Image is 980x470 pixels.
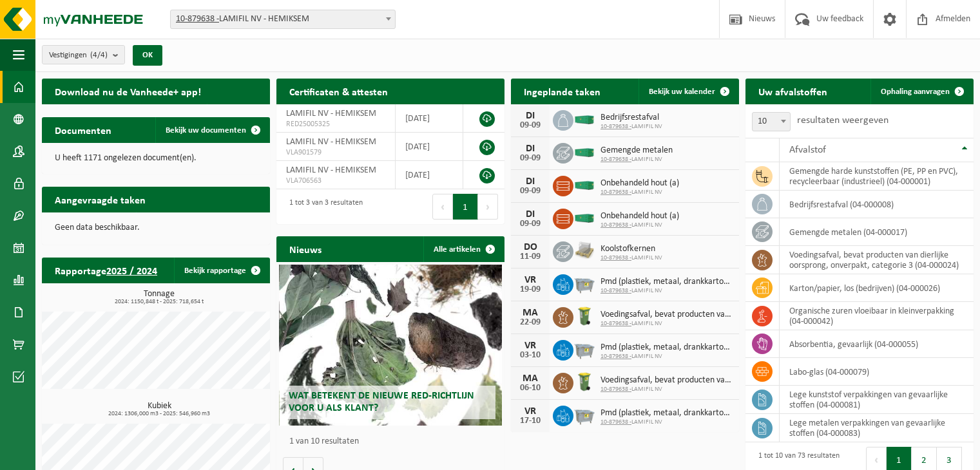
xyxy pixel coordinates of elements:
[286,109,376,118] span: LAMIFIL NV - HEMIKSEM
[600,386,631,393] tcxspan: Call 10-879638 - via 3CX
[600,211,679,221] span: Onbehandeld hout (a)
[517,209,543,220] div: DI
[752,112,791,131] span: 10
[600,320,733,328] span: LAMIFIL NV
[133,45,162,66] button: OK
[517,351,543,360] div: 03-10
[600,254,662,262] span: LAMIFIL NV
[600,386,733,393] span: LAMIFIL NV
[600,123,631,130] tcxspan: Call 10-879638 - via 3CX
[600,343,733,353] span: Pmd (plastiek, metaal, drankkartons) (bedrijven)
[106,267,157,277] tcxspan: Call 2025 / 2024 via 3CX
[573,371,595,393] img: WB-0140-HPE-GN-50
[6,442,215,470] iframe: chat widget
[600,254,631,261] tcxspan: Call 10-879638 - via 3CX
[600,221,679,229] span: LAMIFIL NV
[600,146,673,156] span: Gemengde metalen
[517,318,543,327] div: 22-09
[42,117,124,142] h2: Documenten
[780,414,974,442] td: lege metalen verpakkingen van gevaarlijke stoffen (04-000083)
[453,194,478,220] button: 1
[517,285,543,294] div: 19-09
[780,274,974,302] td: karton/papier, los (bedrijven) (04-000026)
[600,418,631,426] tcxspan: Call 10-879638 - via 3CX
[48,290,270,305] h3: Tonnage
[279,265,503,426] a: Wat betekent de nieuwe RED-richtlijn voor u als klant?
[600,178,679,189] span: Onbehandeld hout (a)
[286,119,385,129] span: RED25005325
[573,305,595,327] img: WB-0140-HPE-GN-50
[573,338,595,360] img: WB-2500-GAL-GY-01
[573,240,595,261] img: LP-PA-00000-WDN-11
[176,14,219,24] tcxspan: Call 10-879638 - via 3CX
[789,145,826,155] span: Afvalstof
[166,126,246,135] span: Bekijk uw documenten
[573,212,595,223] img: HK-XC-30-GN-00
[600,156,673,164] span: LAMIFIL NV
[600,375,733,386] span: Voedingsafval, bevat producten van dierlijke oorsprong, onverpakt, categorie 3
[55,154,257,163] p: U heeft 1171 ongelezen document(en).
[511,79,613,104] h2: Ingeplande taken
[600,310,733,320] span: Voedingsafval, bevat producten van dierlijke oorsprong, onverpakt, categorie 3
[517,154,543,163] div: 09-09
[155,117,269,143] a: Bekijk uw documenten
[780,330,974,358] td: absorbentia, gevaarlijk (04-000055)
[780,218,974,246] td: gemengde metalen (04-000017)
[600,244,662,254] span: Koolstofkernen
[170,10,396,29] span: 10-879638 - LAMIFIL NV - HEMIKSEM
[289,391,474,413] span: Wat betekent de nieuwe RED-richtlijn voor u als klant?
[780,162,974,191] td: gemengde harde kunststoffen (PE, PP en PVC), recycleerbaar (industrieel) (04-000001)
[649,88,715,96] span: Bekijk uw kalender
[600,277,733,287] span: Pmd (plastiek, metaal, drankkartons) (bedrijven)
[174,258,269,283] a: Bekijk rapportage
[286,165,376,175] span: LAMIFIL NV - HEMIKSEM
[42,45,125,64] button: Vestigingen(4/4)
[600,123,662,131] span: LAMIFIL NV
[42,79,214,104] h2: Download nu de Vanheede+ app!
[517,308,543,318] div: MA
[517,373,543,384] div: MA
[90,51,108,59] count: (4/4)
[517,252,543,261] div: 11-09
[55,223,257,232] p: Geen data beschikbaar.
[286,176,385,186] span: VLA706563
[600,189,679,196] span: LAMIFIL NV
[600,189,631,196] tcxspan: Call 10-879638 - via 3CX
[517,187,543,196] div: 09-09
[600,418,733,426] span: LAMIFIL NV
[753,113,790,131] span: 10
[49,46,108,65] span: Vestigingen
[600,156,631,163] tcxspan: Call 10-879638 - via 3CX
[600,408,733,418] span: Pmd (plastiek, metaal, drankkartons) (bedrijven)
[573,272,595,294] img: WB-2500-GAL-GY-01
[573,179,595,191] img: HK-XC-30-GN-00
[881,88,950,96] span: Ophaling aanvragen
[396,104,463,133] td: [DATE]
[517,406,543,417] div: VR
[42,258,170,283] h2: Rapportage
[517,220,543,229] div: 09-09
[600,353,733,361] span: LAMIFIL NV
[276,236,334,261] h2: Nieuws
[600,113,662,123] span: Bedrijfsrestafval
[48,411,270,417] span: 2024: 1306,000 m3 - 2025: 546,960 m3
[276,79,401,104] h2: Certificaten & attesten
[42,187,159,212] h2: Aangevraagde taken
[517,121,543,130] div: 09-09
[573,146,595,158] img: HK-XC-30-GN-00
[745,79,840,104] h2: Uw afvalstoffen
[396,133,463,161] td: [DATE]
[517,144,543,154] div: DI
[517,341,543,351] div: VR
[396,161,463,189] td: [DATE]
[780,358,974,386] td: labo-glas (04-000079)
[573,113,595,125] img: HK-XC-30-GN-00
[780,302,974,330] td: organische zuren vloeibaar in kleinverpakking (04-000042)
[283,193,363,221] div: 1 tot 3 van 3 resultaten
[286,147,385,158] span: VLA901579
[517,384,543,393] div: 06-10
[171,10,395,28] span: 10-879638 - LAMIFIL NV - HEMIKSEM
[600,287,631,294] tcxspan: Call 10-879638 - via 3CX
[600,320,631,327] tcxspan: Call 10-879638 - via 3CX
[432,194,453,220] button: Previous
